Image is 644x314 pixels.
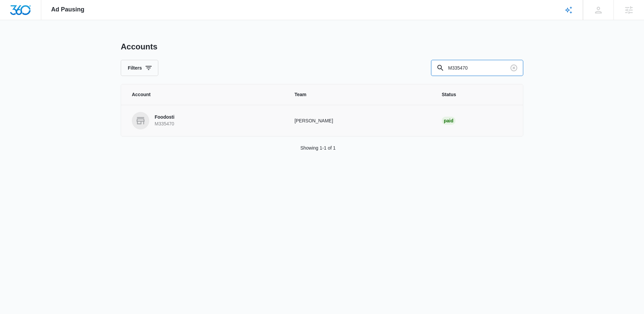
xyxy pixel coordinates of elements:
[121,42,157,52] h1: Accounts
[155,114,174,121] p: Foodosti
[132,112,278,129] a: FoodostiM335470
[132,91,278,98] span: Account
[300,145,335,152] p: Showing 1-1 of 1
[431,60,523,76] input: Search By Account Number
[294,91,426,98] span: Team
[155,121,174,127] p: M335470
[121,60,158,76] button: Filters
[442,91,512,98] span: Status
[442,117,455,125] div: Paid
[294,117,426,124] p: [PERSON_NAME]
[51,6,85,13] span: Ad Pausing
[508,63,519,73] button: Clear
